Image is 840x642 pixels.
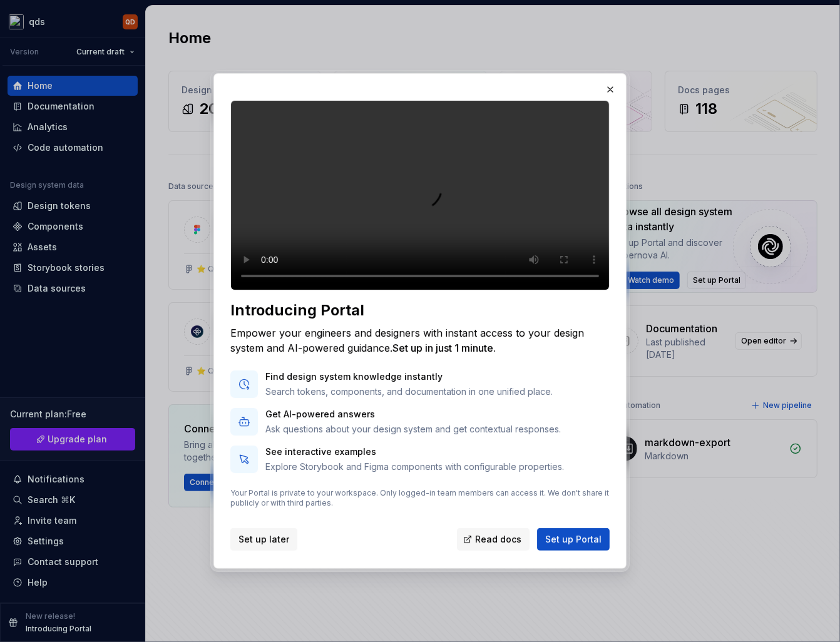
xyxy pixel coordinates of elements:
span: Read docs [475,533,521,546]
p: Search tokens, components, and documentation in one unified place. [265,385,553,398]
span: Set up later [238,533,289,546]
p: Explore Storybook and Figma components with configurable properties. [265,461,564,473]
button: Set up later [230,528,297,551]
p: Ask questions about your design system and get contextual responses. [265,423,561,436]
p: Your Portal is private to your workspace. Only logged-in team members can access it. We don't sha... [230,488,610,508]
div: Introducing Portal [230,300,610,320]
button: Set up Portal [537,528,610,551]
span: Set up in just 1 minute. [392,342,496,354]
a: Read docs [457,528,530,551]
div: Empower your engineers and designers with instant access to your design system and AI-powered gui... [230,325,610,355]
p: Get AI-powered answers [265,408,561,420]
span: Set up Portal [545,533,602,546]
p: See interactive examples [265,446,564,458]
p: Find design system knowledge instantly [265,370,553,383]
